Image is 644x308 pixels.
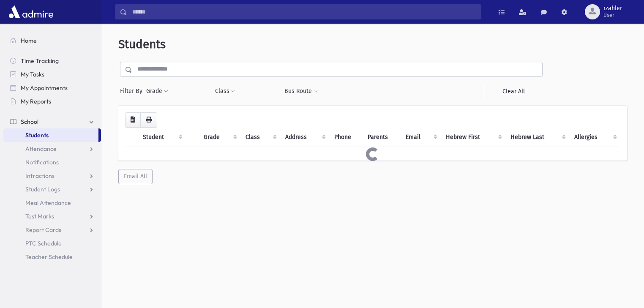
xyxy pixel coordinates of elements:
span: User [603,12,622,19]
img: AdmirePro [7,3,55,20]
span: Home [21,37,37,44]
button: Class [215,84,236,99]
input: Search [127,4,481,19]
th: Phone [329,128,363,147]
span: Filter By [120,87,146,95]
a: My Tasks [3,68,101,81]
button: Bus Route [284,84,318,99]
a: My Reports [3,95,101,108]
th: Email [401,128,441,147]
a: Clear All [484,84,543,99]
a: Meal Attendance [3,196,101,210]
span: My Reports [21,98,51,105]
a: Teacher Schedule [3,250,101,264]
a: Students [3,128,98,142]
th: Address [280,128,329,147]
a: Home [3,34,101,47]
span: My Tasks [21,71,44,78]
button: Email All [118,169,153,184]
span: Student Logs [25,185,60,193]
a: My Appointments [3,81,101,95]
a: Report Cards [3,223,101,237]
th: Class [240,128,280,147]
button: CSV [125,112,141,128]
a: Attendance [3,142,101,155]
th: Hebrew Last [505,128,569,147]
span: Notifications [25,158,59,166]
a: Infractions [3,169,101,183]
span: Students [118,37,166,51]
span: rzahler [603,5,622,12]
button: Grade [146,84,169,99]
span: Time Tracking [21,57,59,65]
span: Attendance [25,145,57,153]
span: School [21,118,38,125]
span: Meal Attendance [25,199,71,207]
a: School [3,115,101,128]
span: PTC Schedule [25,240,62,247]
span: Teacher Schedule [25,253,73,261]
a: Notifications [3,155,101,169]
a: PTC Schedule [3,237,101,250]
span: Students [25,131,49,139]
th: Grade [199,128,240,147]
th: Allergies [569,128,620,147]
th: Parents [363,128,400,147]
button: Print [140,112,157,128]
span: Infractions [25,172,55,180]
span: Report Cards [25,226,61,234]
th: Student [138,128,186,147]
a: Student Logs [3,183,101,196]
th: Hebrew First [441,128,505,147]
span: My Appointments [21,84,68,92]
a: Test Marks [3,210,101,223]
a: Time Tracking [3,54,101,68]
span: Test Marks [25,213,54,220]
